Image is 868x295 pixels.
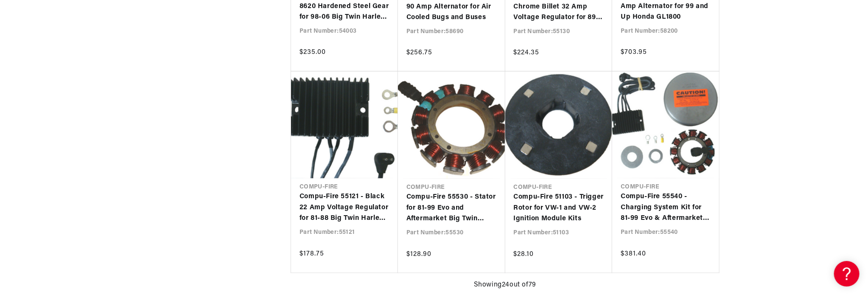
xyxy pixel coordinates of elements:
[300,191,389,224] a: Compu-Fire 55121 - Black 22 Amp Voltage Regulator for 81-88 Big Twin Harley® Models (OEM 74516-86)
[514,192,604,225] a: Compu-Fire 51103 - Trigger Rotor for VW-1 and VW-2 Ignition Module Kits
[621,191,711,224] a: Compu-Fire 55540 - Charging System Kit for 81-99 Evo & Aftermarket Big Twin Harley® Models
[474,280,536,291] span: Showing 24 out of 79
[406,192,497,225] a: Compu-Fire 55530 - Stator for 81-99 Evo and Aftermarket Big Twin Harley® Models (OEM 29970-88)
